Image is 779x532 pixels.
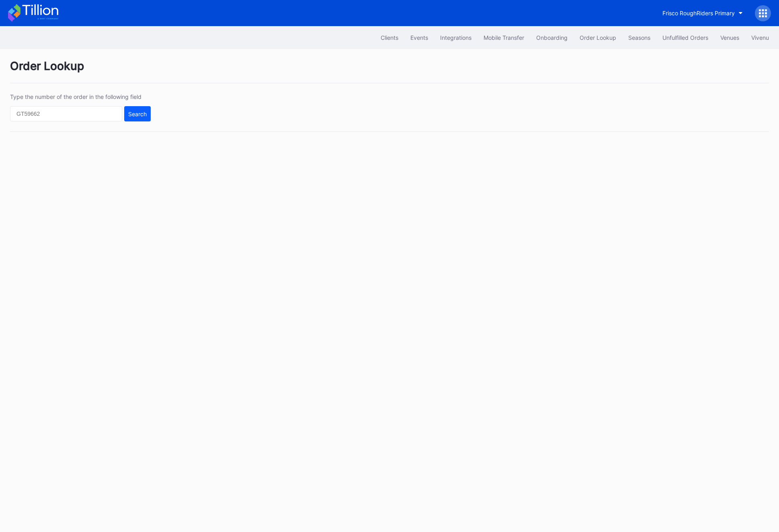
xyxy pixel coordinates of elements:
[574,30,622,45] button: Order Lookup
[656,30,714,45] button: Unfulfilled Orders
[484,34,524,41] div: Mobile Transfer
[662,10,735,16] div: Frisco RoughRiders Primary
[628,34,650,41] div: Seasons
[720,34,739,41] div: Venues
[434,30,478,45] button: Integrations
[530,30,574,45] button: Onboarding
[375,30,404,45] button: Clients
[381,34,398,41] div: Clients
[10,59,769,83] div: Order Lookup
[536,34,568,41] div: Onboarding
[128,111,147,117] div: Search
[662,34,708,41] div: Unfulfilled Orders
[404,30,434,45] button: Events
[478,30,530,45] button: Mobile Transfer
[745,30,775,45] button: Vivenu
[410,34,428,41] div: Events
[622,30,656,45] button: Seasons
[10,93,151,100] div: Type the number of the order in the following field
[580,34,616,41] div: Order Lookup
[751,34,769,41] div: Vivenu
[440,34,471,41] div: Integrations
[656,6,749,21] button: Frisco RoughRiders Primary
[714,30,745,45] button: Venues
[10,106,122,121] input: GT59662
[124,106,151,121] button: Search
